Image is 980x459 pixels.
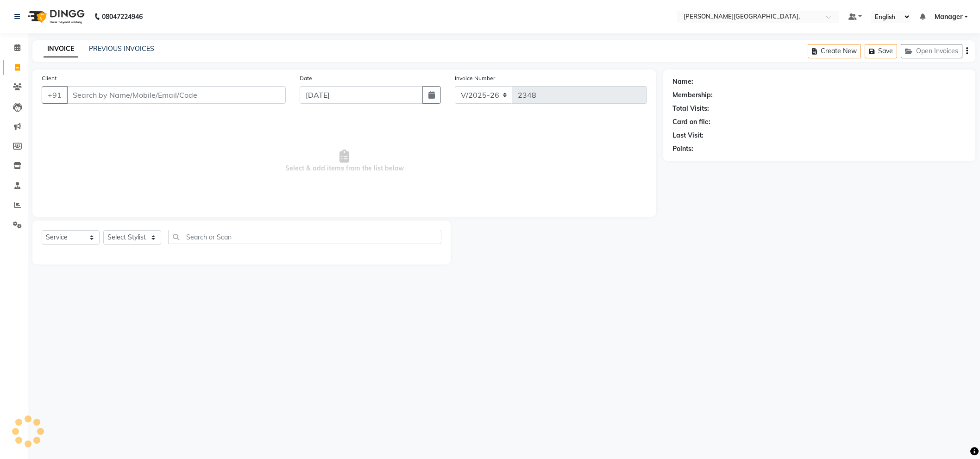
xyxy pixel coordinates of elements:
[672,117,710,127] div: Card on file:
[672,90,713,100] div: Membership:
[455,74,495,82] label: Invoice Number
[42,74,57,82] label: Client
[672,131,704,140] div: Last Visit:
[865,44,897,58] button: Save
[42,115,647,207] span: Select & add items from the list below
[42,86,68,104] button: +91
[672,144,693,154] div: Points:
[901,44,962,58] button: Open Invoices
[300,74,312,82] label: Date
[808,44,861,58] button: Create New
[672,77,693,87] div: Name:
[168,230,441,244] input: Search or Scan
[102,4,143,30] b: 08047224946
[67,86,286,104] input: Search by Name/Mobile/Email/Code
[44,41,78,57] a: INVOICE
[89,44,154,53] a: PREVIOUS INVOICES
[24,4,87,30] img: logo
[935,12,962,22] span: Manager
[672,104,709,113] div: Total Visits:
